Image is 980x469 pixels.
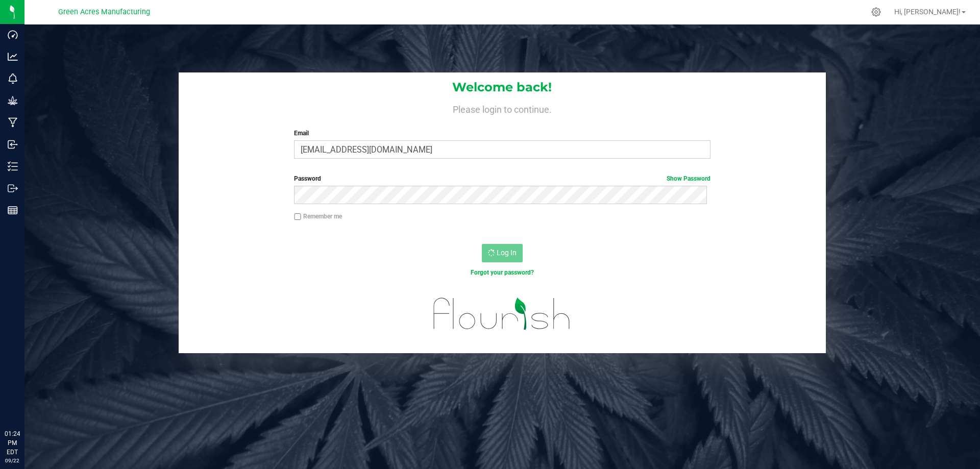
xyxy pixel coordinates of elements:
[8,205,18,215] inline-svg: Reports
[8,117,18,128] inline-svg: Manufacturing
[497,249,517,257] span: Log In
[294,212,342,221] label: Remember me
[667,175,710,182] a: Show Password
[294,129,710,138] label: Email
[471,269,534,276] a: Forgot your password?
[421,288,583,340] img: flourish_logo.svg
[5,457,20,464] p: 09/22
[5,429,20,457] p: 01:24 PM EDT
[294,213,301,220] input: Remember me
[179,102,826,114] h4: Please login to continue.
[8,161,18,171] inline-svg: Inventory
[894,8,961,16] span: Hi, [PERSON_NAME]!
[8,95,18,106] inline-svg: Grow
[8,30,18,40] inline-svg: Dashboard
[8,73,18,84] inline-svg: Monitoring
[58,8,150,16] span: Green Acres Manufacturing
[8,139,18,150] inline-svg: Inbound
[8,52,18,62] inline-svg: Analytics
[294,175,321,182] span: Password
[8,183,18,193] inline-svg: Outbound
[179,81,826,94] h1: Welcome back!
[870,7,883,17] div: Manage settings
[482,244,523,262] button: Log In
